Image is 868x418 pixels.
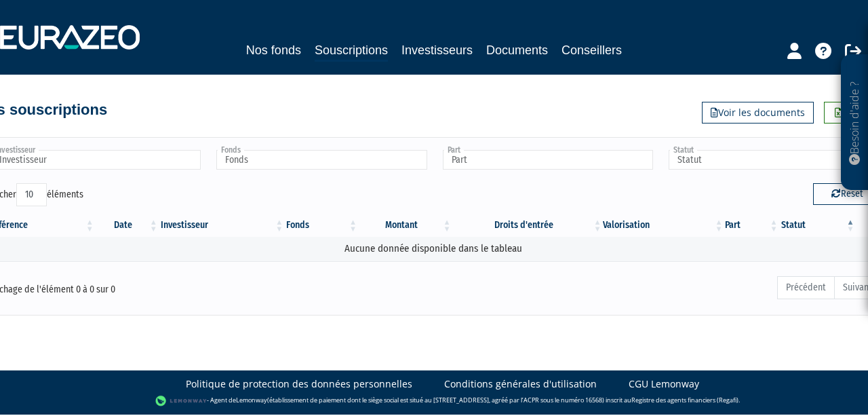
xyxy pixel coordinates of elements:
a: Politique de protection des données personnelles [186,377,412,391]
a: Investisseurs [401,41,473,60]
th: Fonds: activer pour trier la colonne par ordre croissant [285,214,359,237]
a: Voir les documents [702,102,814,123]
th: Investisseur: activer pour trier la colonne par ordre croissant [159,214,285,237]
th: Statut : activer pour trier la colonne par ordre d&eacute;croissant [780,214,856,237]
p: Besoin d'aide ? [847,62,863,184]
select: Afficheréléments [16,183,47,206]
a: Documents [486,41,548,60]
a: Conditions générales d'utilisation [444,377,597,391]
th: Valorisation: activer pour trier la colonne par ordre croissant [603,214,724,237]
th: Montant: activer pour trier la colonne par ordre croissant [359,214,453,237]
th: Date: activer pour trier la colonne par ordre croissant [96,214,159,237]
a: Registre des agents financiers (Regafi) [631,396,738,404]
a: Conseillers [561,41,622,60]
a: CGU Lemonway [629,377,699,391]
a: Lemonway [236,396,267,404]
th: Droits d'entrée: activer pour trier la colonne par ordre croissant [453,214,604,237]
th: Part: activer pour trier la colonne par ordre croissant [725,214,780,237]
a: Souscriptions [315,41,388,62]
img: logo-lemonway.png [155,394,208,408]
div: - Agent de (établissement de paiement dont le siège social est situé au [STREET_ADDRESS], agréé p... [14,394,854,408]
a: Nos fonds [246,41,301,60]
